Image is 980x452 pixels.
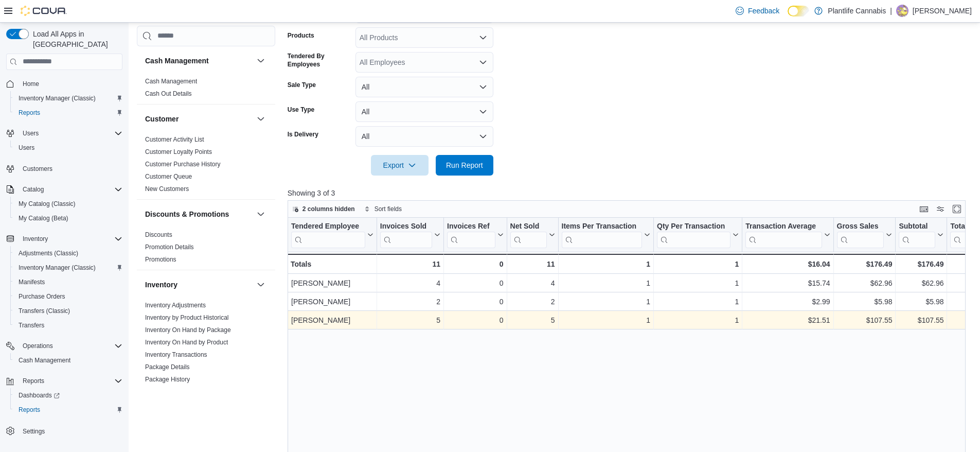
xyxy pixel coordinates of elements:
[23,165,52,173] span: Customers
[2,182,127,197] button: Catalog
[19,307,70,315] span: Transfers (Classic)
[377,155,422,176] span: Export
[14,92,100,105] a: Inventory Manager (Classic)
[255,279,267,291] button: Inventory
[145,160,221,168] span: Customer Purchase History
[145,114,179,124] h3: Customer
[836,258,892,270] div: $176.49
[657,221,730,248] div: Qty Per Transaction
[145,363,190,371] span: Package Details
[14,290,122,303] span: Purchase Orders
[2,423,127,438] button: Settings
[510,314,555,326] div: 5
[19,127,43,140] button: Users
[561,221,642,231] div: Items Per Transaction
[145,161,221,168] a: Customer Purchase History
[510,221,546,248] div: Net Sold
[19,340,57,352] button: Operations
[788,6,809,16] input: Dark Mode
[19,321,44,329] span: Transfers
[145,314,229,322] span: Inventory by Product Historical
[145,256,176,263] a: Promotions
[19,340,122,352] span: Operations
[836,314,892,326] div: $107.55
[561,277,650,289] div: 1
[137,229,275,270] div: Discounts & Promotions
[145,185,189,193] a: New Customers
[19,214,68,222] span: My Catalog (Beta)
[19,144,34,152] span: Users
[10,246,127,260] button: Adjustments (Classic)
[302,205,355,213] span: 2 columns hidden
[657,295,739,308] div: 1
[380,277,440,289] div: 4
[10,260,127,275] button: Inventory Manager (Classic)
[380,221,440,248] button: Invoices Sold
[14,198,80,210] a: My Catalog (Classic)
[19,233,122,245] span: Inventory
[145,244,194,251] a: Promotion Details
[10,388,127,403] a: Dashboards
[145,301,206,309] span: Inventory Adjustments
[19,375,48,387] button: Reports
[145,351,207,359] span: Inventory Transactions
[291,295,373,308] div: [PERSON_NAME]
[836,295,892,308] div: $5.98
[291,314,373,326] div: [PERSON_NAME]
[14,389,122,402] span: Dashboards
[899,258,943,270] div: $176.49
[145,338,228,346] span: Inventory On Hand by Product
[14,247,82,259] a: Adjustments (Classic)
[19,406,40,414] span: Reports
[137,75,275,104] div: Cash Management
[288,130,318,138] label: Is Delivery
[19,375,122,387] span: Reports
[19,425,49,438] a: Settings
[360,203,406,215] button: Sort fields
[657,221,739,248] button: Qty Per Transaction
[145,148,212,155] a: Customer Loyalty Points
[447,314,503,326] div: 0
[479,58,487,66] button: Open list of options
[745,221,822,231] div: Transaction Average
[145,209,253,219] button: Discounts & Promotions
[447,258,503,270] div: 0
[145,363,190,371] a: Package Details
[291,221,365,248] div: Tendered Employee
[145,376,190,383] a: Package History
[14,107,44,119] a: Reports
[657,277,739,289] div: 1
[288,203,359,215] button: 2 columns hidden
[14,276,49,288] a: Manifests
[836,221,884,248] div: Gross Sales
[288,81,316,89] label: Sale Type
[19,77,122,90] span: Home
[145,255,176,264] span: Promotions
[14,142,39,154] a: Users
[145,77,197,85] span: Cash Management
[23,129,39,137] span: Users
[380,221,432,248] div: Invoices Sold
[14,262,122,274] span: Inventory Manager (Classic)
[2,76,127,91] button: Home
[836,221,892,248] button: Gross Sales
[19,278,45,286] span: Manifests
[23,427,45,436] span: Settings
[745,295,830,308] div: $2.99
[19,249,78,257] span: Adjustments (Classic)
[380,258,440,270] div: 11
[510,258,555,270] div: 11
[447,295,503,308] div: 0
[2,126,127,141] button: Users
[355,77,493,97] button: All
[14,389,64,402] a: Dashboards
[288,52,351,68] label: Tendered By Employees
[10,91,127,106] button: Inventory Manager (Classic)
[913,5,972,17] p: [PERSON_NAME]
[255,55,267,67] button: Cash Management
[145,302,206,309] a: Inventory Adjustments
[375,205,402,213] span: Sort fields
[10,211,127,225] button: My Catalog (Beta)
[380,295,440,308] div: 2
